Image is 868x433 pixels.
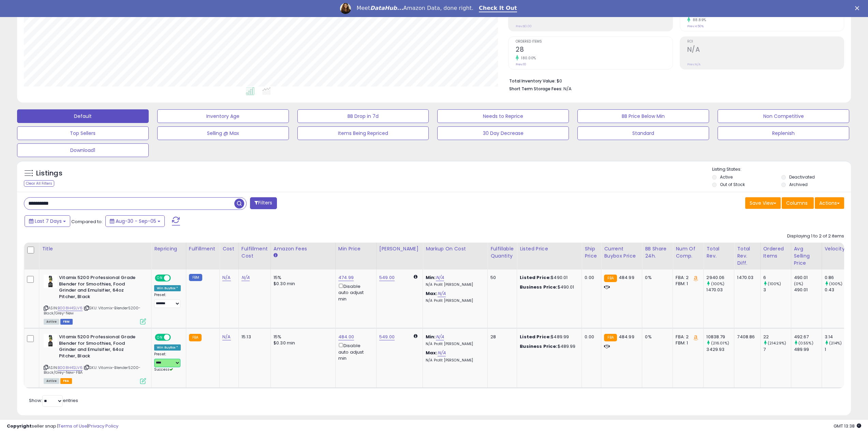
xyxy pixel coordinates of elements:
[426,282,482,287] p: N/A Profit [PERSON_NAME]
[516,62,526,66] small: Prev: 10
[825,275,852,281] div: 0.86
[794,275,822,281] div: 490.01
[156,335,164,340] span: ON
[794,281,804,287] small: (0%)
[737,275,755,281] div: 1470.03
[563,86,572,92] span: N/A
[7,423,32,429] strong: Copyright
[687,40,844,44] span: ROI
[189,334,202,341] small: FBA
[786,200,808,206] span: Columns
[426,350,438,356] b: Max:
[44,365,141,375] span: | SKU: Vitamix-Blender5200-Black/Grey-New-FBA
[157,109,289,123] button: Inventory Age
[88,423,118,429] a: Privacy Policy
[105,215,165,227] button: Aug-30 - Sep-05
[520,334,551,340] b: Listed Price:
[794,334,822,340] div: 492.67
[426,334,436,340] b: Min:
[438,350,446,356] a: N/A
[44,275,146,324] div: ASIN:
[585,334,596,340] div: 0.00
[59,334,142,361] b: Vitamix 5200 Professional Grade Blender for Smoothies, Food Grinder and Emulsifier, 64oz Pitcher,...
[768,281,781,287] small: (100%)
[509,78,556,84] b: Total Inventory Value:
[676,275,698,281] div: FBA: 2
[687,46,844,55] h2: N/A
[25,215,70,227] button: Last 7 Days
[516,40,672,44] span: Ordered Items
[58,305,83,311] a: B008H4SLV6
[720,174,733,180] label: Active
[676,334,698,340] div: FBA: 2
[834,423,861,429] span: 2025-09-14 13:38 GMT
[338,334,354,340] a: 484.00
[42,245,148,252] div: Title
[825,346,852,353] div: 1
[711,281,725,287] small: (100%)
[222,245,236,252] div: Cost
[24,180,54,187] div: Clear All Filters
[763,275,791,281] div: 6
[794,346,822,353] div: 489.99
[604,245,639,260] div: Current Buybox Price
[516,46,672,55] h2: 28
[509,76,839,84] li: $0
[520,343,557,350] b: Business Price:
[490,275,512,281] div: 50
[825,245,850,252] div: Velocity
[44,378,59,384] span: All listings currently available for purchase on Amazon
[44,319,59,325] span: All listings currently available for purchase on Amazon
[379,334,395,340] a: 549.00
[687,62,701,66] small: Prev: N/A
[520,275,576,281] div: $490.01
[7,423,118,430] div: seller snap | |
[676,281,698,287] div: FBM: 1
[222,334,231,340] a: N/A
[370,5,403,11] i: DataHub...
[712,166,851,173] p: Listing States:
[44,334,57,347] img: 31pCllcsKFL._SL40_.jpg
[577,126,709,140] button: Standard
[829,281,843,287] small: (100%)
[855,6,862,10] div: Close
[479,5,517,12] a: Check It Out
[356,5,473,12] div: Meet Amazon Data, done right.
[619,334,634,340] span: 484.99
[338,342,371,361] div: Disable auto adjust min
[825,334,852,340] div: 3.14
[825,287,852,293] div: 0.43
[585,245,598,260] div: Ship Price
[676,245,701,260] div: Num of Comp.
[690,17,706,22] small: 88.89%
[58,423,87,429] a: Terms of Use
[154,285,181,291] div: Win BuyBox *
[297,109,429,123] button: BB Drop in 7d
[274,252,278,259] small: Amazon Fees.
[17,143,149,157] button: Download1
[438,290,446,297] a: N/A
[490,334,512,340] div: 28
[250,197,277,209] button: Filters
[274,281,330,287] div: $0.30 min
[154,293,181,308] div: Preset:
[71,218,103,225] span: Compared to:
[274,275,330,281] div: 15%
[720,182,745,187] label: Out of Stock
[44,305,141,315] span: | SKU: Vitamix-Blender5200-Black/Grey-New
[585,275,596,281] div: 0.00
[222,274,231,281] a: N/A
[645,334,667,340] div: 0%
[59,275,142,301] b: Vitamix 5200 Professional Grade Blender for Smoothies, Food Grinder and Emulsifier, 64oz Pitcher,...
[745,197,781,209] button: Save View
[763,346,791,353] div: 7
[338,274,354,281] a: 474.99
[60,319,73,325] span: FBM
[274,334,330,340] div: 15%
[274,245,333,252] div: Amazon Fees
[718,126,849,140] button: Replenish
[687,24,704,28] small: Prev: 4.50%
[520,274,551,281] b: Listed Price:
[379,245,420,252] div: [PERSON_NAME]
[794,287,822,293] div: 490.01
